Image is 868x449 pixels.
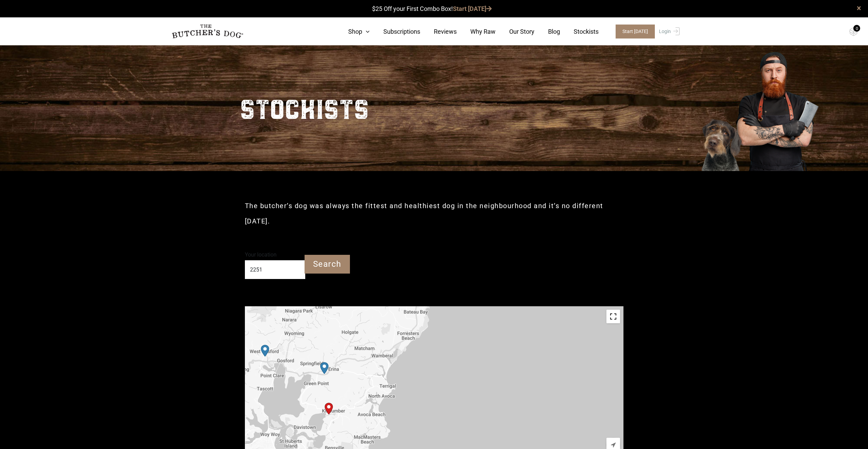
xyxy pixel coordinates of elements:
[691,43,827,171] img: Butcher_Large_3.png
[616,25,655,38] span: Start [DATE]
[457,27,496,36] a: Why Raw
[261,345,269,357] div: Petbarn – Gosford
[453,5,492,12] a: Start [DATE]
[611,442,616,448] span: 
[560,27,599,36] a: Stockists
[534,27,560,36] a: Blog
[335,27,370,36] a: Shop
[305,255,350,274] input: Search
[320,362,328,374] div: Petbarn – Erina
[606,310,620,323] button: Toggle fullscreen view
[245,198,623,229] h2: The butcher’s dog was always the fittest and healthiest dog in the neighbourhood and it’s no diff...
[370,27,420,36] a: Subscriptions
[849,27,858,36] img: TBD_Cart-Empty.png
[609,25,657,38] a: Start [DATE]
[325,403,333,415] div: Start location
[857,4,861,12] a: close
[853,25,860,32] div: 0
[496,27,534,36] a: Our Story
[240,86,369,130] h2: STOCKISTS
[657,25,680,38] a: Login
[420,27,457,36] a: Reviews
